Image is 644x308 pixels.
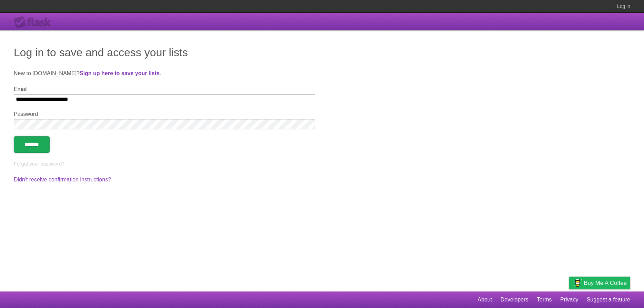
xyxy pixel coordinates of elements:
label: Password [14,111,315,117]
a: Didn't receive confirmation instructions? [14,177,111,182]
a: Privacy [560,293,578,306]
a: Forgot your password? [14,161,64,167]
img: Buy me a coffee [573,277,582,289]
span: Buy me a coffee [584,277,627,289]
p: New to [DOMAIN_NAME]? . [14,69,630,78]
a: Buy me a coffee [569,277,630,289]
label: Email [14,86,315,92]
a: Developers [500,293,528,306]
div: Flask [14,16,55,29]
a: About [478,293,492,306]
a: Sign up here to save your lists [80,70,160,76]
a: Terms [537,293,552,306]
h1: Log in to save and access your lists [14,44,630,61]
a: Suggest a feature [587,293,630,306]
